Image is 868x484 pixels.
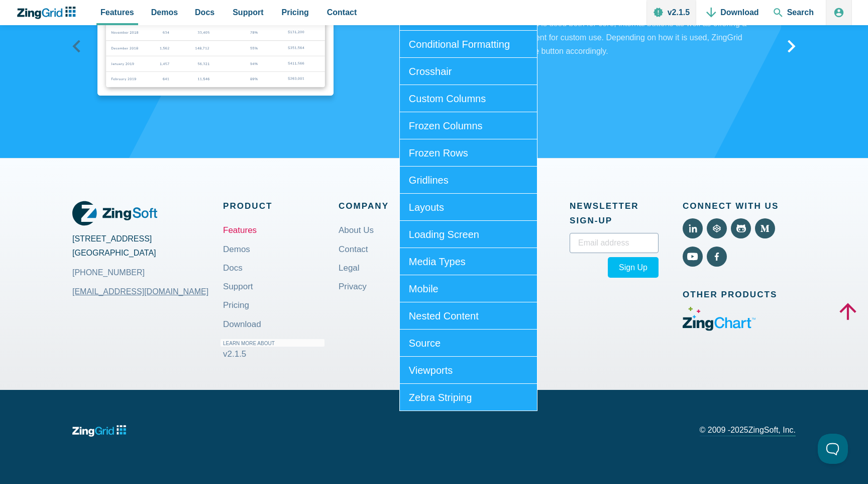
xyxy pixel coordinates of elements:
a: Legal [339,256,360,280]
a: View Medium (External) [755,218,775,238]
span: v2.1.5 [223,349,246,359]
span: Demos [151,6,178,19]
span: Frozen Columns [399,112,537,139]
a: Docs [223,256,243,280]
a: View Facebook (External) [707,247,727,267]
a: ZingGrid logo [72,422,126,440]
a: Support [223,275,253,298]
button: Sign Up [608,257,659,278]
span: Newsletter Sign‑up [570,199,659,228]
span: Media Types [399,248,537,275]
span: Product [223,199,339,213]
a: [PHONE_NUMBER] [72,266,145,279]
span: Frozen Rows [399,139,537,167]
span: Source [399,330,537,357]
a: Download [223,312,261,336]
span: Support [233,6,263,19]
span: Contact [327,6,357,19]
span: Viewports [399,357,537,384]
a: ZingGrid Logo [72,199,157,228]
a: View Github (External) [731,218,751,238]
span: Conditional Formatting [399,31,537,58]
span: Other Products [683,287,796,302]
a: Demos [223,237,250,261]
iframe: Help Scout Beacon - Open [818,434,848,464]
p: The element is used both for core, internal buttons as well as offering a styled and flexible com... [441,16,750,58]
a: Pricing [223,293,249,317]
span: Layouts [399,194,537,221]
span: Docs [195,6,214,19]
span: Mobile [399,275,537,302]
span: Company [339,199,454,213]
span: Features [100,6,134,19]
a: ZingChart Logo. Click to return to the homepage [16,7,81,19]
a: [EMAIL_ADDRESS][DOMAIN_NAME] [72,280,208,304]
p: © 2009 - ZingSoft, Inc. [700,426,796,436]
a: About Us [339,218,374,242]
span: Connect With Us [683,199,796,213]
small: Learn More About [221,339,324,347]
a: Features [223,218,257,242]
span: Nested Content [399,302,537,330]
span: Loading Screen [399,221,537,248]
span: Crosshair [399,58,537,85]
span: 2025 [730,426,748,434]
input: Email address [570,233,659,253]
a: View YouTube (External) [683,247,703,267]
address: [STREET_ADDRESS] [GEOGRAPHIC_DATA] [72,232,223,279]
a: Visit ZingChart (External) [683,324,755,333]
span: Custom Columns [399,85,537,112]
span: Zebra Striping [399,384,537,411]
a: View Code Pen (External) [707,218,727,238]
span: Pricing [282,6,309,19]
a: Privacy [339,275,367,298]
a: Contact [339,237,368,261]
span: Gridlines [399,167,537,194]
a: Learn More About v2.1.5 [223,331,327,366]
a: View LinkedIn (External) [683,218,703,238]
